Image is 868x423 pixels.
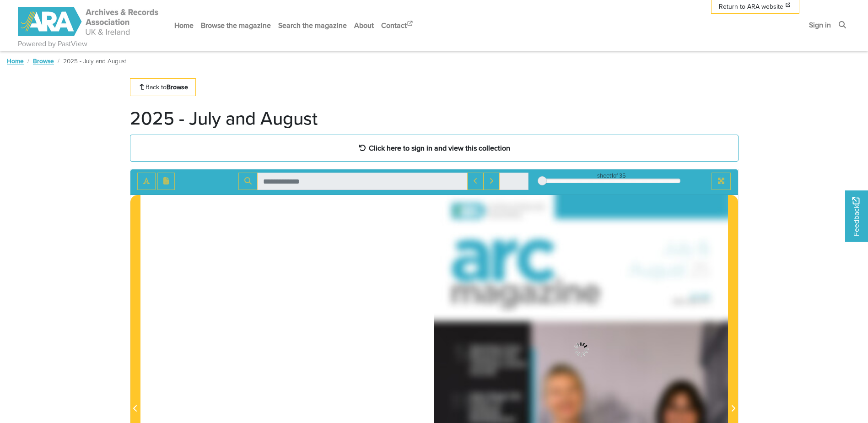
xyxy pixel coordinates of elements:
a: Contact [377,13,418,38]
span: Feedback [851,197,862,236]
a: Home [7,56,24,65]
a: Sign in [805,13,835,37]
button: Next Match [483,173,500,190]
button: Toggle text selection (Alt+T) [137,173,156,190]
button: Open transcription window [157,173,175,190]
span: Return to ARA website [719,2,783,11]
strong: Click here to sign in and view this collection [369,143,510,153]
span: 1 [611,171,613,180]
a: About [350,13,377,38]
button: Previous Match [467,173,484,190]
a: Home [171,13,197,38]
a: Powered by PastView [18,38,87,49]
a: Would you like to provide feedback? [845,190,868,242]
img: ARA - ARC Magazine | Powered by PastView [18,7,160,36]
button: Full screen mode [712,173,731,190]
div: sheet of 35 [542,171,680,180]
a: Click here to sign in and view this collection [130,135,739,162]
a: Browse the magazine [197,13,275,38]
a: Browse [33,56,54,65]
a: Back toBrowse [130,78,196,96]
a: ARA - ARC Magazine | Powered by PastView logo [18,2,160,42]
h1: 2025 - July and August [130,107,318,129]
strong: Browse [167,82,188,92]
button: Search [238,173,258,190]
span: 2025 - July and August [63,56,126,65]
a: Search the magazine [275,13,350,38]
input: Search for [257,173,468,190]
